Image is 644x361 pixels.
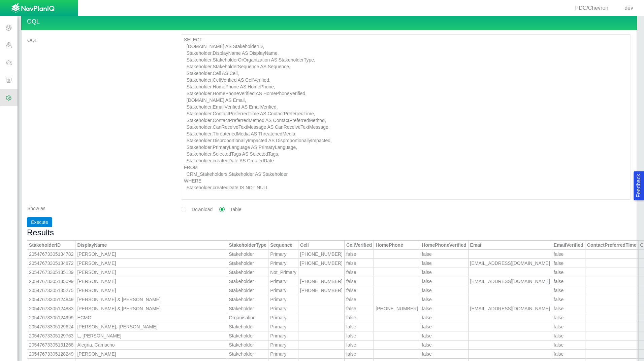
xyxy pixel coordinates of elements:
th: StakeholderID [27,241,75,250]
td: [PERSON_NAME] & [PERSON_NAME] [75,295,227,304]
div: dev [616,4,636,12]
td: Stakeholder [227,350,268,359]
td: [PERSON_NAME] [75,350,227,359]
td: false [552,277,585,286]
button: Execute [27,217,52,227]
td: false [344,350,374,359]
td: [PHONE_NUMBER] [374,304,420,313]
td: 20547673305124999 [27,313,75,322]
td: false [420,313,468,322]
td: Stakeholder [227,304,268,313]
td: false [344,322,374,331]
td: false [420,277,468,286]
label: Show as [22,202,175,214]
td: Primary [268,277,298,286]
td: false [552,295,585,304]
th: DisplayName [75,241,227,250]
td: false [552,250,585,259]
td: [EMAIL_ADDRESS][DOMAIN_NAME] [468,304,552,313]
td: Primary [268,331,298,340]
td: 20547673305134872 [27,259,75,268]
td: 20547673305129763 [27,331,75,340]
td: false [344,304,374,313]
td: false [344,331,374,340]
th: Cell [298,241,344,250]
td: [PHONE_NUMBER] [298,277,344,286]
td: false [552,286,585,295]
td: Stakeholder [227,268,268,277]
th: Email [468,241,552,250]
td: false [420,295,468,304]
td: false [420,268,468,277]
td: L, [PERSON_NAME] [75,331,227,340]
td: false [552,340,585,350]
td: false [552,268,585,277]
td: 20547673305129624 [27,322,75,331]
td: 20547673305124883 [27,304,75,313]
td: [PERSON_NAME] [75,268,227,277]
td: Stakeholder [227,250,268,259]
td: false [344,295,374,304]
td: Primary [268,259,298,268]
td: [PHONE_NUMBER] [298,259,344,268]
th: HomePhone [374,241,420,250]
td: 20547673305128249 [27,350,75,359]
h4: OQL [21,13,637,30]
td: false [552,259,585,268]
td: Primary [268,340,298,350]
label: Download [192,206,213,213]
span: PDC/Chevron [575,5,609,11]
td: Primary [268,286,298,295]
th: HomePhoneVerified [420,241,468,250]
th: Sequence [268,241,298,250]
td: [PHONE_NUMBER] [298,250,344,259]
td: false [420,322,468,331]
td: Stakeholder [227,259,268,268]
label: OQL [22,34,175,200]
td: Primary [268,304,298,313]
td: 20547673305135099 [27,277,75,286]
td: Primary [268,313,298,322]
td: false [552,313,585,322]
td: [PERSON_NAME], [PERSON_NAME] [75,322,227,331]
td: false [344,259,374,268]
td: Stakeholder [227,295,268,304]
td: Primary [268,350,298,359]
td: [PERSON_NAME] & [PERSON_NAME] [75,304,227,313]
td: false [344,340,374,350]
textarea: SELECT [DOMAIN_NAME] AS StakeholderID, Stakeholder.DisplayName AS DisplayName, Stakeholder.Stakeh... [181,34,631,200]
td: false [420,250,468,259]
td: [PERSON_NAME] [75,259,227,268]
h3: Results [27,227,631,238]
td: false [344,313,374,322]
td: [PERSON_NAME] [75,250,227,259]
td: Stakeholder [227,286,268,295]
label: Table [230,206,241,213]
td: Stakeholder [227,277,268,286]
td: false [552,350,585,359]
td: Stakeholder [227,331,268,340]
td: false [420,350,468,359]
td: false [420,304,468,313]
td: 20547673305135139 [27,268,75,277]
td: Stakeholder [227,340,268,350]
td: [PHONE_NUMBER] [298,286,344,295]
td: false [344,250,374,259]
td: false [552,304,585,313]
td: false [420,340,468,350]
button: Feedback [634,171,644,200]
td: [PERSON_NAME] [75,277,227,286]
td: false [344,268,374,277]
td: Not_Primary [268,268,298,277]
td: 20547673305134782 [27,250,75,259]
th: ContactPreferredTime [585,241,638,250]
th: CellVerified [344,241,374,250]
td: 20547673305135275 [27,286,75,295]
td: false [344,286,374,295]
td: [PERSON_NAME] [75,286,227,295]
td: false [420,259,468,268]
td: 20547673305124849 [27,295,75,304]
td: false [552,331,585,340]
td: 20547673305131268 [27,340,75,350]
img: UrbanGroupSolutionsTheme$USG_Images$logo.png [11,3,55,14]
